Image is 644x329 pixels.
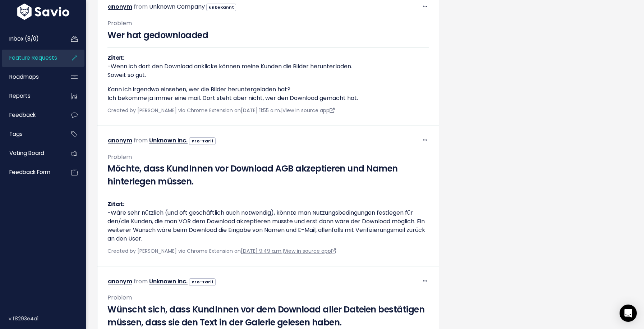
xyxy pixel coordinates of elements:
[2,50,60,66] a: Feature Requests
[2,126,60,142] a: Tags
[149,277,188,285] a: Unknown Inc.
[209,4,234,10] strong: unbekannt
[107,200,429,243] p: -Wäre sehr nützlich (und oft geschäftlich auch notwendig), könnte man Nutzungsbedingungen festleg...
[107,153,132,161] span: Problem
[107,19,132,27] span: Problem
[2,107,60,123] a: Feedback
[108,3,132,11] a: anonym
[9,92,31,100] span: Reports
[9,111,36,119] span: Feedback
[9,149,44,157] span: Voting Board
[2,164,60,181] a: Feedback form
[192,279,213,285] strong: Pro-Tarif
[15,4,71,20] img: logo-white.9d6f32f41409.svg
[107,293,132,302] span: Problem
[107,303,429,329] h3: Wünscht sich, dass KundInnen vor dem Download aller Dateien bestätigen müssen, dass sie den Text ...
[9,73,39,81] span: Roadmaps
[620,305,637,322] div: Open Intercom Messenger
[9,54,57,61] span: Feature Requests
[107,247,336,255] span: Created by [PERSON_NAME] via Chrome Extension on |
[282,107,335,114] a: View in source app
[241,107,281,114] a: [DATE] 11:55 a.m.
[2,88,60,104] a: Reports
[134,277,148,285] span: from
[108,136,132,145] a: anonym
[107,200,124,208] strong: Zitat:
[134,3,148,11] span: from
[241,247,282,255] a: [DATE] 9:49 a.m.
[9,309,86,328] div: v.f8293e4a1
[284,247,336,255] a: View in source app
[134,136,148,145] span: from
[149,2,205,12] div: Unknown Company
[9,35,39,42] span: Inbox (8/0)
[107,107,335,114] span: Created by [PERSON_NAME] via Chrome Extension on |
[107,54,429,79] p: -Wenn ich dort den Download anklicke können meine Kunden die Bilder herunterladen. Soweit so gut.
[107,29,429,42] h3: Wer hat gedownloaded
[107,162,429,188] h3: Möchte, dass KundInnen vor Download AGB akzeptieren und Namen hinterlegen müssen.
[9,130,23,138] span: Tags
[192,138,213,144] strong: Pro-Tarif
[9,168,50,176] span: Feedback form
[2,69,60,85] a: Roadmaps
[2,31,60,47] a: Inbox (8/0)
[107,54,124,62] strong: Zitat:
[108,277,132,285] a: anonym
[107,85,429,102] p: Kann ich irgendwo einsehen, wer die Bilder heruntergeladen hat? Ich bekomme ja immer eine mail. D...
[149,136,188,145] a: Unknown Inc.
[2,145,60,161] a: Voting Board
